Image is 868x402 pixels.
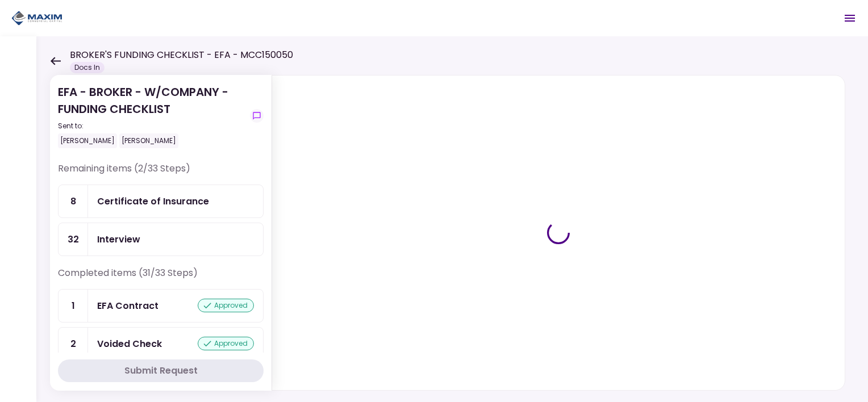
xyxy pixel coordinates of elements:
[58,359,264,382] button: Submit Request
[198,337,254,350] div: approved
[250,109,264,123] button: show-messages
[198,299,254,312] div: approved
[97,299,158,313] div: EFA Contract
[58,266,264,289] div: Completed items (31/33 Steps)
[836,5,863,32] button: Open menu
[97,194,209,208] div: Certificate of Insurance
[59,185,88,217] div: 8
[58,121,245,131] div: Sent to:
[58,289,264,323] a: 1EFA Contractapproved
[58,162,264,185] div: Remaining items (2/33 Steps)
[58,83,245,148] div: EFA - BROKER - W/COMPANY - FUNDING CHECKLIST
[119,133,178,148] div: [PERSON_NAME]
[59,328,88,360] div: 2
[11,10,62,27] img: Partner icon
[70,62,105,73] div: Docs In
[97,232,140,246] div: Interview
[124,364,198,378] div: Submit Request
[58,327,264,361] a: 2Voided Checkapproved
[58,185,264,218] a: 8Certificate of Insurance
[70,48,293,62] h1: BROKER'S FUNDING CHECKLIST - EFA - MCC150050
[58,133,117,148] div: [PERSON_NAME]
[58,223,264,256] a: 32Interview
[59,290,88,322] div: 1
[97,337,162,351] div: Voided Check
[59,223,88,256] div: 32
